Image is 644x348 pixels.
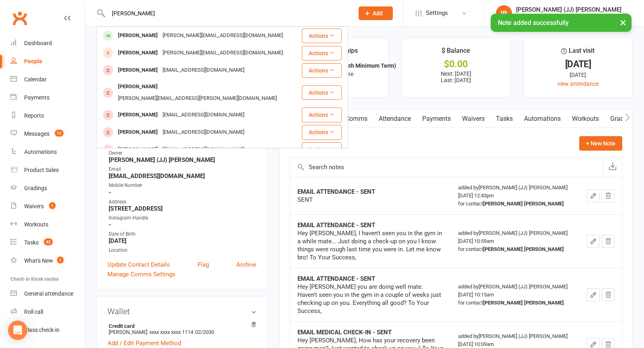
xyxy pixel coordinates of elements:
div: SENT [297,196,444,204]
a: Tasks [490,110,518,128]
div: Roll call [24,309,43,315]
a: What's New1 [10,252,85,270]
a: Clubworx [10,8,30,28]
a: Workouts [10,215,85,234]
div: added by [PERSON_NAME] (JJ) [PERSON_NAME] [DATE] 12:43pm [458,184,572,208]
div: Email [109,166,256,173]
div: People [24,58,42,64]
input: Search notes [290,157,603,177]
a: Attendance [373,110,417,128]
div: Note added successfully [491,14,632,32]
div: Gradings [24,185,47,191]
strong: EMAIL ATTENDANCE - SENT [297,188,375,195]
div: [DATE] [531,70,625,79]
div: for contact [458,245,572,253]
div: $ Balance [442,46,470,60]
div: Calendar [24,76,47,83]
a: Add / Edit Payment Method [107,338,181,348]
a: Calendar [10,70,85,89]
strong: EMAIL ATTENDANCE - SENT [297,275,375,282]
p: Next: [DATE] Last: [DATE] [409,70,503,83]
div: Mobile Number [109,182,256,189]
a: Reports [10,107,85,125]
a: Roll call [10,303,85,321]
a: Tasks 42 [10,234,85,252]
div: [EMAIL_ADDRESS][DOMAIN_NAME] [160,126,247,138]
div: [PERSON_NAME] [116,30,160,41]
div: Location [109,246,256,254]
span: xxxx xxxx xxxx 1114 [149,329,193,335]
div: Address [109,198,256,206]
strong: - [109,189,256,196]
span: 42 [44,238,53,245]
button: Actions [302,108,342,122]
span: Add [373,10,383,17]
div: Payments [24,94,50,101]
div: for contact [458,299,572,307]
div: Owner [109,149,256,157]
div: Hey [PERSON_NAME] you are doing well mate. Haven't seen you in the gym in a couple of weeks just ... [297,283,444,315]
div: Dashboard [24,40,52,46]
a: Comms [340,110,373,128]
a: Archive [236,260,256,269]
div: Automations [24,149,57,155]
span: 1 [49,202,56,209]
div: Workouts [24,221,48,228]
li: [PERSON_NAME] [107,322,256,336]
div: [PERSON_NAME][EMAIL_ADDRESS][PERSON_NAME][DOMAIN_NAME] [116,93,279,104]
button: Add [359,6,393,20]
a: Automations [518,110,566,128]
button: × [616,14,630,31]
a: Payments [10,89,85,107]
span: 12 [55,130,64,137]
a: view attendance [557,81,599,87]
div: [PERSON_NAME] [116,144,160,155]
button: Actions [302,142,342,157]
strong: - [109,221,256,228]
div: [PERSON_NAME] [116,126,160,138]
a: Product Sales [10,161,85,179]
button: Actions [302,85,342,100]
strong: Credit card [109,323,252,329]
div: Class check-in [24,327,60,333]
div: [DATE] [531,60,625,68]
a: Gradings [10,179,85,197]
div: General attendance [24,290,73,297]
a: Workouts [566,110,605,128]
button: Actions [302,125,342,139]
div: Reports [24,112,44,119]
span: 1 [57,257,64,263]
div: [EMAIL_ADDRESS][DOMAIN_NAME] [160,109,247,121]
div: Waivers [24,203,44,209]
div: $0.00 [409,60,503,68]
div: added by [PERSON_NAME] (JJ) [PERSON_NAME] [DATE] 10:59am [458,229,572,253]
strong: [PERSON_NAME] (JJ) [PERSON_NAME] [109,156,256,164]
strong: EMAIL ATTENDANCE - SENT [297,222,375,229]
div: [PERSON_NAME] [116,81,160,93]
div: [EMAIL_ADDRESS][DOMAIN_NAME] [160,64,247,76]
a: Flag [198,260,209,269]
div: Open Intercom Messenger [8,321,27,340]
button: Actions [302,63,342,78]
strong: [PERSON_NAME] [PERSON_NAME] [483,300,564,306]
span: Settings [426,4,448,22]
div: Messages [24,130,50,137]
strong: [DATE] [109,237,256,244]
div: [PERSON_NAME] [116,47,160,59]
a: Waivers [456,110,490,128]
div: [PERSON_NAME] (JJ) [PERSON_NAME] [516,6,621,13]
div: [PERSON_NAME][EMAIL_ADDRESS][DOMAIN_NAME] [160,30,285,41]
button: Actions [302,46,342,60]
a: Manage Comms Settings [107,269,175,279]
div: Instagram Handle [109,214,256,222]
button: Actions [302,29,342,43]
div: What's New [24,257,53,264]
div: Date of Birth [109,230,256,238]
div: [EMAIL_ADDRESS][DOMAIN_NAME] [160,144,247,155]
div: for contact [458,200,572,208]
input: Search... [106,8,348,19]
strong: [PERSON_NAME] [PERSON_NAME] [483,246,564,252]
a: People [10,52,85,70]
strong: [EMAIL_ADDRESS][DOMAIN_NAME] [109,172,256,180]
div: Last visit [561,46,594,60]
